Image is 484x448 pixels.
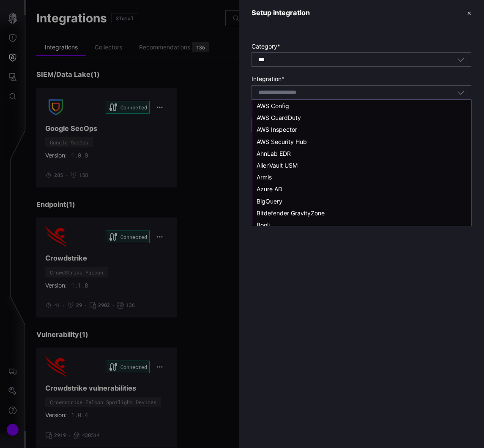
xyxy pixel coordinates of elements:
label: Deployment Type * [252,108,471,116]
button: Toggle options menu [457,56,465,63]
span: Azure AD [257,185,282,193]
span: Bitdefender GravityZone [257,209,325,217]
h3: Setup integration [252,8,310,17]
label: Category * [252,43,471,50]
label: Integration * [252,75,471,83]
span: Armis [257,174,272,181]
span: BigQuery [257,198,282,205]
span: AWS Inspector [257,126,297,133]
span: AWS GuardDuty [257,114,301,121]
span: AWS Security Hub [257,138,307,145]
span: AWS Config [257,102,289,109]
span: Booli [257,221,270,228]
button: ✕ [467,8,471,17]
span: AlienVault USM [257,162,298,169]
span: AhnLab EDR [257,150,291,157]
button: Toggle options menu [457,89,465,96]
